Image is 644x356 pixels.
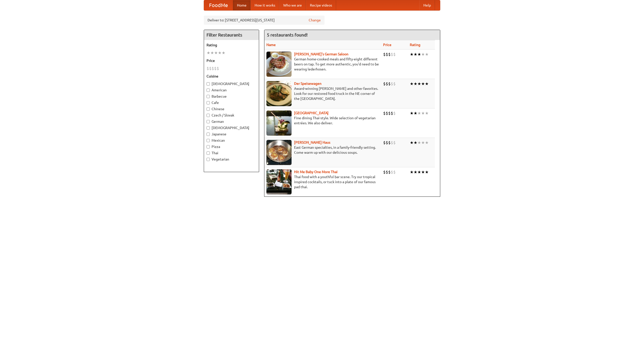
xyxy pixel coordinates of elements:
input: Barbecue [207,95,210,98]
img: satay.jpg [266,110,292,136]
li: ★ [410,169,414,175]
a: Home [233,0,251,10]
li: ★ [417,140,421,145]
a: Recipe videos [306,0,336,10]
input: American [207,89,210,92]
p: East German specialties, in a family-friendly setting. Come warm up with our delicious soups. [266,145,379,155]
label: Cafe [207,100,256,105]
li: ★ [421,52,425,57]
li: $ [386,110,388,116]
li: ★ [214,50,218,56]
p: German home-cooked meals and fifty-eight different beers on tap. To get more authentic, you'd nee... [266,57,379,72]
li: ★ [425,81,429,87]
li: ★ [417,81,421,87]
img: esthers.jpg [266,52,292,77]
label: German [207,119,256,124]
ng-pluralize: 5 restaurants found! [267,32,308,37]
label: [DEMOGRAPHIC_DATA] [207,125,256,130]
li: $ [383,140,386,145]
li: $ [393,81,396,87]
div: Deliver to: [STREET_ADDRESS][US_STATE] [204,16,325,25]
label: Vegetarian [207,157,256,162]
li: $ [388,110,391,116]
li: $ [388,81,391,87]
li: ★ [410,52,414,57]
li: ★ [222,50,225,56]
label: Mexican [207,138,256,143]
input: [DEMOGRAPHIC_DATA] [207,82,210,86]
label: [DEMOGRAPHIC_DATA] [207,81,256,86]
a: Help [419,0,435,10]
li: ★ [410,140,414,145]
li: $ [388,52,391,57]
li: ★ [414,169,417,175]
b: Hit Me Baby One More Thai [294,170,338,174]
li: $ [386,140,388,145]
label: Chinese [207,106,256,111]
li: ★ [414,52,417,57]
a: [PERSON_NAME] Haus [294,140,330,144]
h4: Filter Restaurants [204,30,259,40]
li: ★ [218,50,222,56]
li: ★ [421,81,425,87]
a: [PERSON_NAME]'s German Saloon [294,52,348,56]
li: $ [388,169,391,175]
label: Czech / Slovak [207,113,256,118]
li: ★ [425,110,429,116]
a: Price [383,43,391,47]
li: ★ [414,81,417,87]
input: Vegetarian [207,158,210,161]
li: $ [386,81,388,87]
a: Rating [410,43,420,47]
li: $ [391,140,393,145]
li: ★ [425,52,429,57]
input: German [207,120,210,123]
li: ★ [210,50,214,56]
li: $ [391,169,393,175]
input: Thai [207,151,210,155]
li: ★ [414,140,417,145]
li: $ [214,66,217,71]
label: Pizza [207,144,256,149]
li: ★ [410,81,414,87]
li: ★ [417,52,421,57]
img: speisewagen.jpg [266,81,292,106]
input: Cafe [207,101,210,104]
li: $ [383,169,386,175]
img: kohlhaus.jpg [266,140,292,165]
li: ★ [421,110,425,116]
li: ★ [410,110,414,116]
li: $ [393,52,396,57]
li: ★ [421,169,425,175]
li: $ [383,81,386,87]
a: Who we are [279,0,306,10]
input: Chinese [207,107,210,111]
a: Change [309,18,321,23]
li: $ [386,52,388,57]
b: Der Speisewagen [294,82,321,86]
li: $ [217,66,219,71]
input: [DEMOGRAPHIC_DATA] [207,126,210,130]
li: ★ [425,169,429,175]
label: Japanese [207,132,256,137]
li: $ [393,140,396,145]
li: ★ [417,110,421,116]
li: ★ [414,110,417,116]
li: $ [209,66,212,71]
li: $ [391,110,393,116]
p: Fine dining Thai-style. Wide selection of vegetarian entrées. We also deliver. [266,115,379,126]
li: ★ [207,50,210,56]
a: Name [266,43,276,47]
li: $ [388,140,391,145]
li: $ [386,169,388,175]
a: How it works [251,0,279,10]
a: [GEOGRAPHIC_DATA] [294,111,329,115]
label: American [207,88,256,93]
p: Thai food with a youthful bar scene. Try our tropical inspired cocktails, or tuck into a plate of... [266,174,379,189]
p: Award-winning [PERSON_NAME] and other favorites. Look for our restored food truck in the NE corne... [266,86,379,101]
input: Czech / Slovak [207,114,210,117]
li: $ [212,66,214,71]
li: $ [391,81,393,87]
